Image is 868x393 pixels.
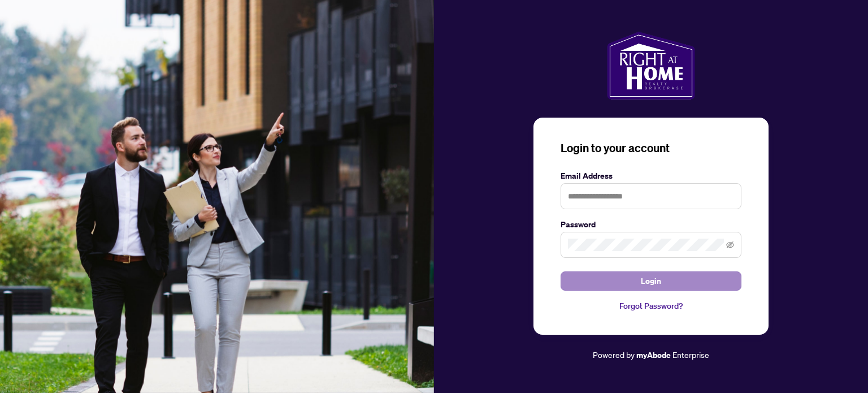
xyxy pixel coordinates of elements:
a: myAbode [636,349,671,361]
span: Enterprise [672,349,709,360]
label: Password [561,218,741,231]
span: Powered by [593,349,635,360]
span: eye-invisible [726,241,734,249]
h3: Login to your account [561,140,741,156]
a: Forgot Password? [561,300,741,312]
span: Login [641,272,661,290]
img: ma-logo [607,32,695,100]
label: Email Address [561,170,741,182]
button: Login [561,271,741,291]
